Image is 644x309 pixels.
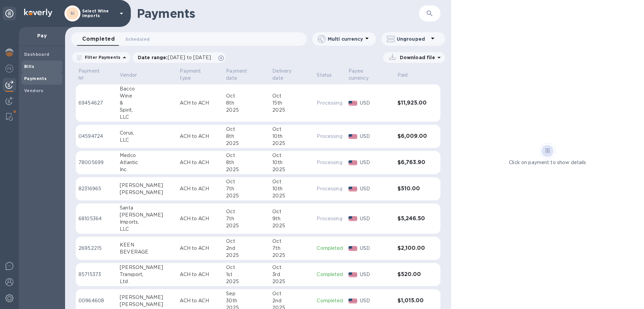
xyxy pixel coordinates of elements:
div: Oct [272,208,311,215]
img: Foreign exchange [5,65,13,73]
div: 2nd [226,245,267,252]
b: Payments [24,76,47,81]
p: Processing [317,215,343,222]
img: Logo [24,9,52,17]
p: USD [360,271,392,278]
span: Delivery date [272,68,311,82]
img: USD [348,101,358,106]
p: Download file [397,54,435,61]
div: Oct [272,238,311,245]
div: 2025 [272,252,311,259]
p: 26952215 [78,245,114,252]
p: Payment № [78,68,106,82]
div: 8th [226,159,267,166]
b: Dashboard [24,52,50,57]
div: Oct [272,92,311,100]
p: USD [360,100,392,107]
p: Processing [317,159,343,166]
div: KEEN [120,241,174,248]
h3: $520.00 [397,271,427,278]
div: Corus, [120,129,174,137]
div: [PERSON_NAME] [120,182,174,189]
div: Oct [272,178,311,185]
div: Oct [272,152,311,159]
div: Oct [272,264,311,271]
div: 10th [272,133,311,140]
div: Wine [120,92,174,100]
p: Processing [317,100,343,107]
div: Oct [272,126,311,133]
h3: $510.00 [397,186,427,192]
div: 2025 [226,140,267,147]
p: Completed [317,271,343,278]
span: Scheduled [125,36,150,43]
span: Status [317,72,340,79]
h3: $6,009.00 [397,133,427,140]
div: Spirit, [120,107,174,114]
div: 2025 [226,278,267,285]
p: 00964608 [78,297,114,304]
div: LLC [120,137,174,144]
p: Status [317,72,332,79]
div: Unpin categories [3,7,16,20]
img: USD [348,246,358,251]
div: 2025 [226,192,267,199]
p: Select Wine Imports [82,9,116,18]
div: 7th [226,215,267,222]
p: Click on payment to show details [509,159,586,166]
div: [PERSON_NAME] [120,211,174,219]
p: Vendor [120,72,137,79]
h3: $6,763.90 [397,159,427,166]
div: 2025 [272,278,311,285]
div: 8th [226,133,267,140]
div: LLC [120,226,174,233]
p: 04594724 [78,133,114,140]
img: USD [348,134,358,139]
h3: $2,100.00 [397,245,427,252]
p: 68105364 [78,215,114,222]
p: Payment date [226,68,258,82]
img: USD [348,272,358,277]
p: Processing [317,185,343,192]
div: 7th [226,185,267,192]
div: 2025 [226,252,267,259]
p: Payee currency [348,68,383,82]
div: Oct [226,238,267,245]
div: Oct [272,290,311,297]
div: Oct [226,208,267,215]
b: SI [70,11,75,16]
div: 10th [272,185,311,192]
p: Completed [317,297,343,304]
p: USD [360,133,392,140]
p: Ungrouped [397,36,429,42]
p: ACH to ACH [180,100,221,107]
div: 7th [272,245,311,252]
p: ACH to ACH [180,245,221,252]
div: 1st [226,271,267,278]
p: ACH to ACH [180,297,221,304]
p: USD [360,297,392,304]
div: Ltd. [120,278,174,285]
div: Date range:[DATE] to [DATE] [132,52,225,63]
div: 3rd [272,271,311,278]
div: Medco [120,152,174,159]
p: 69454627 [78,100,114,107]
div: Sep [226,290,267,297]
img: USD [348,216,358,221]
div: 2025 [272,107,311,114]
p: ACH to ACH [180,185,221,192]
h3: $11,925.00 [397,100,427,106]
p: Paid [397,72,408,79]
p: Completed [317,245,343,252]
p: Payment type [180,68,212,82]
span: Payment date [226,68,267,82]
div: [PERSON_NAME] [120,264,174,271]
span: Payment № [78,68,114,82]
span: Payment type [180,68,221,82]
div: Inc. [120,166,174,173]
span: [DATE] to [DATE] [168,55,211,60]
div: BEVERAGE [120,248,174,256]
div: 2nd [272,297,311,304]
div: 2025 [226,222,267,229]
p: Filter Payments [82,54,120,60]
